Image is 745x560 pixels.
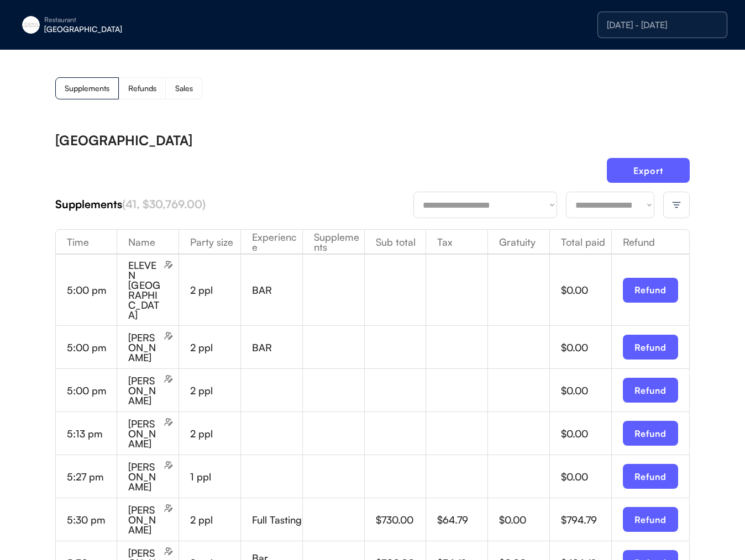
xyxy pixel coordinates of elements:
div: [PERSON_NAME] [128,376,162,405]
div: Name [117,237,179,247]
img: users-edit.svg [164,260,173,269]
div: 5:00 pm [67,285,117,295]
div: 5:00 pm [67,342,117,352]
img: filter-lines.svg [671,200,681,210]
div: $0.00 [499,515,549,525]
div: ELEVEN [GEOGRAPHIC_DATA] [128,260,162,320]
div: $794.79 [561,515,611,525]
div: [GEOGRAPHIC_DATA] [55,134,192,147]
div: [PERSON_NAME] [128,505,162,535]
button: Refund [623,421,678,446]
div: Full Tasting [252,515,302,525]
div: Total paid [550,237,611,247]
div: $730.00 [376,515,426,525]
div: Sub total [365,237,426,247]
div: 2 ppl [190,515,240,525]
div: 5:30 pm [67,515,117,525]
div: Supplements [303,232,364,252]
div: $0.00 [561,429,611,439]
img: eleven-madison-park-new-york-ny-logo-1.jpg [22,16,40,34]
img: users-edit.svg [164,418,173,426]
div: Gratuity [488,237,549,247]
div: Party size [179,237,240,247]
img: users-edit.svg [164,331,173,340]
div: Restaurant [44,17,183,23]
img: users-edit.svg [164,374,173,383]
div: $0.00 [561,385,611,395]
div: Tax [426,237,487,247]
button: Refund [623,278,678,303]
div: $0.00 [561,285,611,295]
div: Sales [175,84,193,92]
div: 5:13 pm [67,429,117,439]
div: 2 ppl [190,385,240,395]
div: [GEOGRAPHIC_DATA] [44,25,183,33]
div: 5:27 pm [67,472,117,482]
div: [PERSON_NAME] [128,332,162,362]
img: users-edit.svg [164,547,173,556]
div: [PERSON_NAME] [128,419,162,448]
div: $0.00 [561,472,611,482]
div: Refund [612,237,689,247]
font: (41, $30,769.00) [122,197,206,211]
div: [PERSON_NAME] [128,462,162,492]
div: $64.79 [437,515,487,525]
button: Refund [623,378,678,403]
div: Time [56,237,117,247]
div: Supplements [55,197,413,212]
div: Supplements [65,84,109,92]
div: [DATE] - [DATE] [607,20,718,29]
div: BAR [252,285,302,295]
div: Refunds [128,84,156,92]
div: 5:00 pm [67,385,117,395]
button: Refund [623,464,678,489]
button: Refund [623,507,678,532]
div: $0.00 [561,342,611,352]
div: 1 ppl [190,472,240,482]
div: 2 ppl [190,429,240,439]
div: 2 ppl [190,285,240,295]
button: Refund [623,335,678,360]
div: 2 ppl [190,342,240,352]
div: Experience [241,232,302,252]
button: Export [607,158,690,183]
img: users-edit.svg [164,461,173,469]
div: BAR [252,342,302,352]
img: users-edit.svg [164,504,173,513]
